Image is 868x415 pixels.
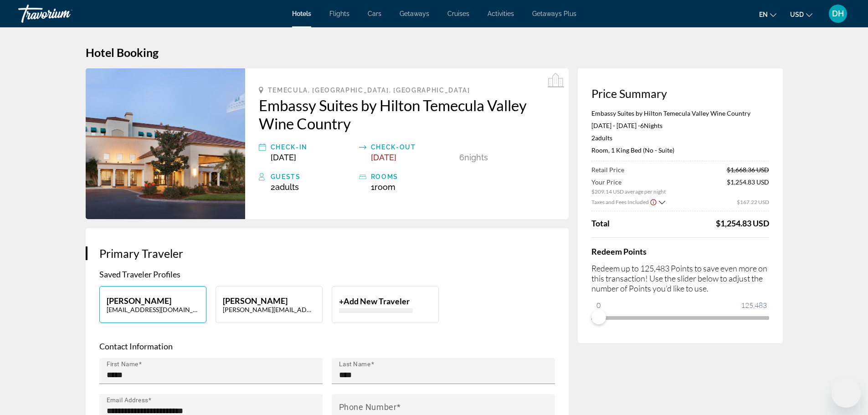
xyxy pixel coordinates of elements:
p: Room, 1 King Bed (No - Suite) [591,146,769,154]
mat-label: Phone Number [339,402,397,412]
p: Redeem up to 125,483 Points to save even more on this transaction! Use the slider below to adjust... [591,263,769,293]
span: [DATE] [371,153,396,162]
div: Check-in [271,142,354,153]
p: Embassy Suites by Hilton Temecula Valley Wine Country [591,109,769,117]
p: Saved Traveler Profiles [99,269,555,279]
span: 6 [640,122,644,129]
button: [PERSON_NAME][EMAIL_ADDRESS][DOMAIN_NAME] [99,286,206,323]
span: $167.22 USD [737,199,769,205]
span: en [759,11,768,18]
span: $209.14 USD average per night [591,188,666,195]
p: + [339,296,431,306]
p: [PERSON_NAME][EMAIL_ADDRESS][DOMAIN_NAME] [223,306,315,313]
a: Getaways [400,10,429,17]
button: Show Taxes and Fees disclaimer [650,198,657,206]
iframe: Button to launch messaging window [832,379,861,408]
span: 1 [371,182,395,192]
p: [PERSON_NAME] [223,296,315,306]
button: Show Taxes and Fees breakdown [591,197,665,206]
button: Change currency [790,8,812,21]
div: Guests [271,171,354,182]
span: Nights [464,153,488,162]
mat-label: Email Address [107,397,148,404]
p: [EMAIL_ADDRESS][DOMAIN_NAME] [107,306,199,313]
h3: Price Summary [591,87,769,100]
a: Cars [368,10,381,17]
span: Retail Price [591,166,624,174]
span: 0 [595,300,602,311]
span: $1,254.83 USD [716,218,769,228]
span: $1,254.83 USD [727,178,769,195]
mat-label: Last Name [339,361,371,368]
h3: Primary Traveler [99,246,555,260]
a: Hotels [292,10,311,17]
span: Taxes and Fees Included [591,199,649,205]
span: $1,668.36 USD [727,166,769,174]
button: +Add New Traveler [332,286,439,323]
mat-label: First Name [107,361,139,368]
a: Cruises [447,10,469,17]
span: [DATE] [271,153,296,162]
p: [PERSON_NAME] [107,296,199,306]
p: Contact Information [99,341,555,351]
button: Change language [759,8,776,21]
h1: Hotel Booking [86,46,783,59]
span: 2 [271,182,299,192]
span: Nights [644,122,663,129]
a: Travorium [18,2,109,26]
p: [DATE] - [DATE] - [591,122,769,129]
button: User Menu [826,4,850,23]
a: Activities [488,10,514,17]
a: Flights [329,10,349,17]
div: Check-out [371,142,455,153]
span: 6 [459,153,464,162]
ngx-slider: ngx-slider [591,316,769,318]
span: USD [790,11,804,18]
span: 2 [591,134,612,142]
span: Add New Traveler [344,296,410,306]
span: 125,483 [740,300,768,311]
span: DH [832,9,844,18]
a: Getaways Plus [532,10,576,17]
span: Temecula, [GEOGRAPHIC_DATA], [GEOGRAPHIC_DATA] [268,87,470,94]
button: [PERSON_NAME][PERSON_NAME][EMAIL_ADDRESS][DOMAIN_NAME] [216,286,323,323]
span: Adults [595,134,612,142]
span: Total [591,218,610,228]
a: Embassy Suites by Hilton Temecula Valley Wine Country [259,96,555,133]
span: Adults [275,182,299,192]
span: Your Price [591,178,666,186]
span: Room [375,182,395,192]
h4: Redeem Points [591,246,769,256]
div: rooms [371,171,455,182]
span: ngx-slider [591,310,606,324]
